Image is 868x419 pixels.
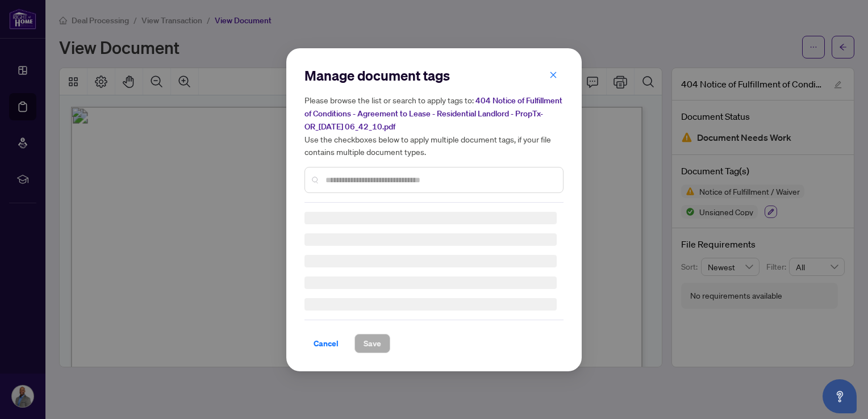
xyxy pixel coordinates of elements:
[314,334,339,353] span: Cancel
[304,334,348,353] button: Cancel
[304,94,564,158] h5: Please browse the list or search to apply tags to: Use the checkboxes below to apply multiple doc...
[304,66,564,85] h2: Manage document tags
[823,379,857,413] button: Open asap
[304,95,562,132] span: 404 Notice of Fulfillment of Conditions - Agreement to Lease - Residential Landlord - PropTx-OR_[...
[354,334,390,353] button: Save
[549,70,557,78] span: close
